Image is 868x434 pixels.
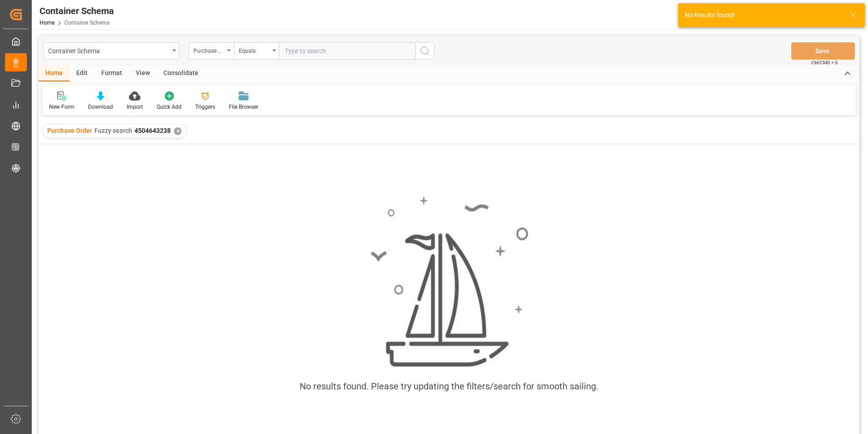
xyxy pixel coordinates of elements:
[157,66,205,81] div: Consolidate
[94,66,129,81] div: Format
[174,127,182,135] div: ✕
[39,20,54,26] a: Home
[43,42,179,60] button: open menu
[188,42,234,60] button: open menu
[49,103,74,111] div: New Form
[39,4,114,18] div: Container Schema
[129,66,157,81] div: View
[39,66,69,81] div: Home
[193,45,224,55] div: Purchase Order
[279,42,415,60] input: Type to search
[229,103,258,111] div: File Browser
[811,59,838,66] span: Ctrl/CMD + S
[127,103,143,111] div: Import
[157,103,182,111] div: Quick Add
[300,379,598,393] div: No results found. Please try updating the filters/search for smooth sailing.
[370,195,528,369] img: smooth_sailing.jpeg
[48,45,169,56] div: Container Schema
[134,127,171,134] span: 4504643238
[239,45,270,55] div: Equals
[47,127,92,134] span: Purchase Order
[685,10,841,20] div: No Results found!
[234,42,279,60] button: open menu
[791,42,855,60] button: Save
[415,42,434,60] button: search button
[88,103,113,111] div: Download
[69,66,94,81] div: Edit
[94,127,132,134] span: Fuzzy search
[195,103,215,111] div: Triggers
